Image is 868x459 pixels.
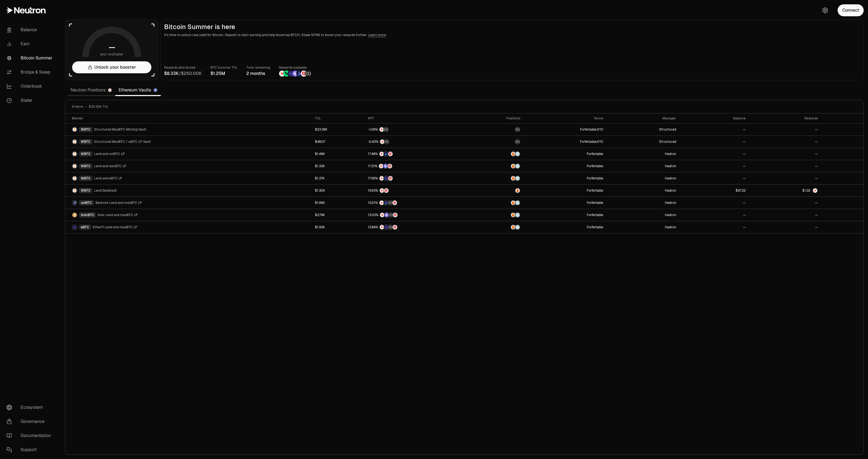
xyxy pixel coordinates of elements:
img: Amber [511,213,515,217]
img: Supervault [515,152,520,156]
a: Hadron [607,209,679,221]
a: WBTC LogoWBTCLend and solvBTC LP [65,160,312,172]
a: NTRNStructured Points [365,136,466,148]
img: WBTC Logo [72,140,77,144]
button: KYC [597,127,603,132]
img: Mars Fragments [388,164,392,168]
a: Forfeitable [524,160,607,172]
button: AmberSupervault [470,176,520,181]
img: WBTC Logo [72,188,77,193]
button: KYC [597,140,603,144]
img: Mars Fragments [393,225,397,229]
img: NTRN [379,176,384,181]
img: Mars Fragments [301,71,307,77]
button: Forfeitable [580,127,596,132]
img: Ethereum Logo [154,88,157,92]
button: NTRNSolv PointsStructured PointsMars Fragments [368,212,463,218]
a: NTRN Logo [749,185,821,197]
a: SolvBTC LogoSolvBTCSolv Lend and maxBTC LP [65,209,312,221]
div: APY [368,116,463,121]
span: Structured MaxBTC / wBTC LP Vault [94,140,151,144]
button: Forfeitable [587,201,603,205]
div: Rewards [752,116,818,121]
p: Rewards available [279,65,311,70]
a: WBTC LogoWBTCStructured MaxBTC Minting Vault [65,124,312,135]
img: Mars Fragments [388,152,392,156]
a: $1.49K [312,148,364,160]
img: Structured Points [389,213,393,217]
a: AmberSupervault [466,209,524,221]
button: Forfeitable [587,164,603,168]
img: Structured Points [388,225,393,229]
span: Bedrock Lend and maxBTC LP [95,201,142,205]
a: -- [749,209,821,221]
div: Positions [470,116,520,121]
a: -- [749,124,821,135]
span: Lend and solvBTC LP [94,164,126,168]
img: EtherFi Points [288,71,294,77]
span: $35.30K TVL [89,105,108,109]
a: Forfeitable,KYC [524,136,607,148]
div: TVL [315,116,361,121]
div: WBTC [79,176,92,181]
a: -- [749,136,821,148]
div: Market [72,116,308,121]
img: Bedrock Diamonds [384,201,388,205]
button: AmberSupervault [470,224,520,230]
a: -- [749,172,821,184]
a: -- [679,136,749,148]
a: Forfeitable,KYC [524,124,607,135]
a: $1.33K [312,160,364,172]
a: $1.93K [312,221,364,233]
img: NTRN [379,152,384,156]
img: EtherFi Points [384,225,388,229]
div: WBTC [79,163,92,169]
div: uniBTC [79,200,94,205]
img: NTRN [379,164,383,168]
button: Connect [838,4,864,16]
a: -- [749,221,821,233]
img: NTRN [380,188,384,193]
div: / [164,70,202,77]
div: WBTC [79,188,92,193]
img: Mars Fragments [388,176,392,181]
span: Lend (Isolated) [94,188,116,193]
img: NTRN [380,140,384,144]
img: Amber [511,201,515,205]
a: Hadron [607,197,679,209]
a: Support [2,443,59,457]
a: Hadron [607,148,679,160]
a: maxBTC [466,124,524,135]
a: $48.07 [312,136,364,148]
a: $1.37K [312,172,364,184]
span: Structured MaxBTC Minting Vault [94,127,146,132]
a: Learn more [368,33,386,37]
div: WBTC [79,151,92,157]
div: SolvBTC [79,212,96,218]
div: Balance [683,116,746,121]
img: Amber [511,164,515,168]
div: Manager [610,116,676,121]
button: AmberSupervault [470,151,520,157]
a: Forfeitable [524,209,607,221]
img: maxBTC [515,127,520,132]
a: -- [679,197,749,209]
a: -- [749,160,821,172]
a: NTRNEtherFi PointsMars Fragments [365,172,466,184]
img: EtherFi Points [384,176,388,181]
a: -- [679,172,749,184]
a: NTRNSolv PointsStructured PointsMars Fragments [365,209,466,221]
a: maxBTC [466,136,524,148]
a: Governance [2,414,59,429]
a: AmberSupervault [466,221,524,233]
a: $2.79K [312,209,364,221]
a: NTRNMars Fragments [365,185,466,197]
p: Rewards distributed [164,65,202,70]
button: NTRNBedrock DiamondsStructured PointsMars Fragments [368,200,463,205]
a: Forfeitable [524,197,607,209]
a: -- [679,124,749,135]
a: AmberSupervault [466,160,524,172]
img: NTRN [379,127,384,132]
a: Bridge & Swap [2,65,59,79]
img: WBTC Logo [72,152,77,156]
